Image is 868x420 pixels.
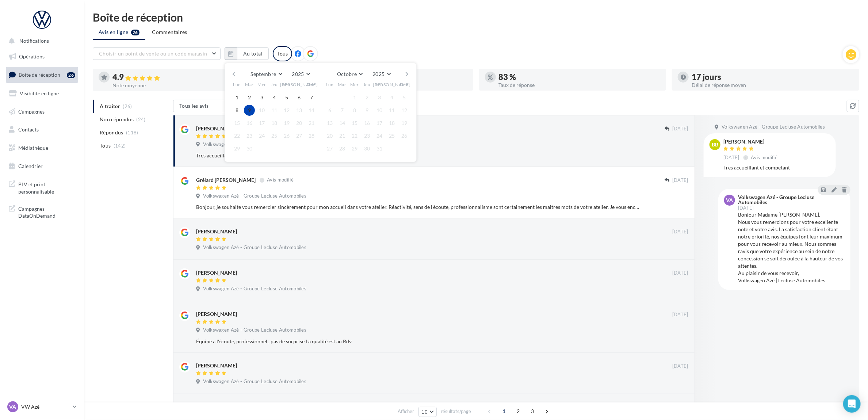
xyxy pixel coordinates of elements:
span: Opérations [19,53,45,60]
button: 3 [374,92,385,103]
button: 22 [349,130,360,141]
button: 2025 [289,69,313,79]
span: Commentaires [152,28,187,36]
button: Au total [225,47,269,60]
span: [DATE] [723,154,739,161]
button: 8 [349,105,360,116]
span: BB [712,141,718,148]
span: Campagnes DataOnDemand [18,204,75,219]
button: 12 [399,105,410,116]
div: Bonjour, je souhaite vous remercier sincèrement pour mon accueil dans votre atelier. Réactivité, ... [196,203,641,211]
span: 3 [527,405,538,417]
span: PLV et print personnalisable [18,179,75,195]
button: 17 [256,118,267,129]
span: Octobre [337,71,357,77]
span: [DATE] [672,363,688,370]
button: 25 [269,130,280,141]
button: 15 [232,118,242,129]
span: VA [726,196,733,204]
span: [DATE] [672,229,688,235]
button: Octobre [334,69,366,79]
a: VA VW Azé [6,400,78,414]
button: Au total [237,47,269,60]
div: 17 jours [692,73,853,81]
button: 25 [386,130,397,141]
span: Tous [100,142,111,149]
span: 2 [512,405,524,417]
span: Avis modifié [751,154,778,160]
span: Dim [307,81,316,88]
div: Tres accueillant et competant [196,152,641,159]
div: Open Intercom Messenger [843,395,861,413]
button: 20 [294,118,305,129]
a: Campagnes [4,104,80,119]
a: Médiathèque [4,140,80,156]
button: 21 [306,118,317,129]
button: 12 [281,105,292,116]
a: Opérations [4,49,80,64]
button: 28 [337,143,348,154]
div: [PERSON_NAME] [723,139,779,144]
a: PLV et print personnalisable [4,176,80,198]
div: Boîte de réception [93,12,859,23]
button: 16 [244,118,255,129]
p: VW Azé [21,403,70,411]
button: 31 [374,143,385,154]
span: (118) [126,130,138,135]
span: Dim [400,81,409,88]
div: 83 % [499,73,661,81]
span: résultats/page [441,408,471,415]
button: 14 [337,118,348,129]
span: Avis modifié [267,177,294,183]
span: Boîte de réception [19,72,60,78]
div: Tres accueillant et competant [723,164,830,171]
button: 14 [306,105,317,116]
span: Lun [233,81,241,88]
div: Délai de réponse moyen [692,83,853,88]
span: Notifications [19,38,49,44]
button: Tous les avis [173,100,246,112]
button: 5 [281,92,292,103]
span: Campagnes [18,108,45,114]
span: Volkswagen Azé - Groupe Lecluse Automobiles [203,378,306,385]
button: 4 [269,92,280,103]
button: 19 [399,118,410,129]
span: VA [9,403,16,411]
span: Médiathèque [18,145,48,151]
span: Visibilité en ligne [20,90,59,96]
button: 10 [256,105,267,116]
button: 10 [418,407,437,417]
button: 30 [362,143,372,154]
button: 20 [324,130,335,141]
button: 4 [386,92,397,103]
div: [PERSON_NAME] [196,269,237,276]
span: Volkswagen Azé - Groupe Lecluse Automobiles [203,327,306,333]
span: Mer [350,81,359,88]
div: [PERSON_NAME] [196,228,237,235]
span: [DATE] [672,177,688,184]
span: Contacts [18,126,39,133]
button: 22 [232,130,242,141]
span: Mer [257,81,266,88]
button: 10 [374,105,385,116]
button: 18 [386,118,397,129]
span: 10 [422,409,428,415]
span: [DATE] [672,270,688,276]
button: 21 [337,130,348,141]
span: Calendrier [18,163,43,169]
span: Volkswagen Azé - Groupe Lecluse Automobiles [203,286,306,292]
span: [DATE] [672,126,688,132]
button: 13 [324,118,335,129]
button: 18 [269,118,280,129]
button: 23 [362,130,372,141]
span: [PERSON_NAME] [373,81,411,88]
span: Choisir un point de vente ou un code magasin [99,50,207,57]
span: Mar [245,81,254,88]
button: 6 [324,105,335,116]
a: Calendrier [4,159,80,174]
button: 26 [399,130,410,141]
button: 27 [324,143,335,154]
div: 26 [67,72,75,78]
button: 30 [244,143,255,154]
